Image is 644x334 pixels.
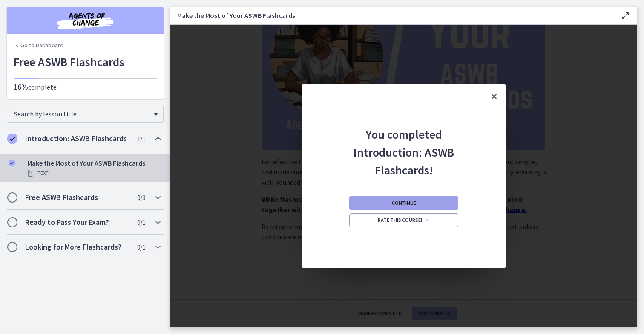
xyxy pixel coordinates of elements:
[348,108,460,179] h2: You completed Introduction: ASWB Flashcards!
[9,160,15,166] i: Completed
[137,242,145,252] span: 0 / 1
[25,134,129,144] h2: Introduction: ASWB Flashcards
[349,196,458,210] button: Continue
[349,213,458,227] a: Rate this course! Opens in a new window
[14,53,157,71] h1: Free ASWB Flashcards
[14,110,149,118] span: Search by lesson title
[177,10,607,20] h3: Make the Most of Your ASWB Flashcards
[137,134,145,144] span: 1 / 1
[378,217,430,224] span: Rate this course!
[482,84,506,108] button: Close
[25,192,129,203] h2: Free ASWB Flashcards
[25,242,129,252] h2: Looking for More Flashcards?
[392,200,416,206] span: Continue
[25,217,129,227] h2: Ready to Pass Your Exam?
[137,192,145,203] span: 0 / 3
[425,218,430,223] i: Opens in a new window
[14,41,63,49] a: Go to Dashboard
[27,158,160,178] div: Make the Most of Your ASWB Flashcards
[14,82,28,92] span: 16%
[137,217,145,227] span: 0 / 1
[27,168,160,178] div: Text
[14,82,157,92] p: complete
[34,10,136,31] img: Agents of Change Social Work Test Prep
[7,134,17,144] i: Completed
[7,106,164,123] div: Search by lesson title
